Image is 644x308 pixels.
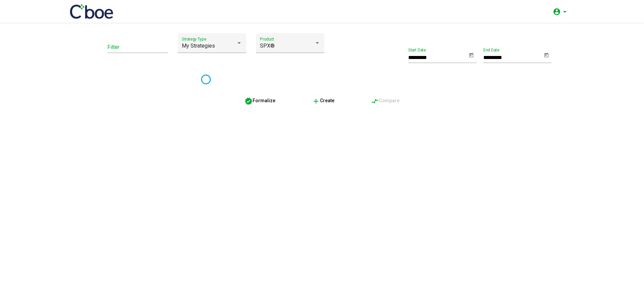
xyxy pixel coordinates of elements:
[371,98,399,103] span: Compare
[312,98,334,103] span: Create
[245,97,253,105] mat-icon: verified
[70,4,113,19] img: 1200px-Cboe_Global_Markets_Logo.svg.png
[312,97,320,105] mat-icon: add
[371,97,379,105] mat-icon: compare_arrows
[182,43,215,49] span: My Strategies
[544,51,552,59] button: Open calendar
[260,43,275,49] span: SPX®
[245,98,275,103] span: Formalize
[553,8,561,16] mat-icon: account_circle
[366,95,405,107] button: Compare
[239,95,281,107] button: Formalize
[561,8,569,16] mat-icon: arrow_drop_down
[469,51,477,59] button: Open calendar
[307,95,340,107] button: Create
